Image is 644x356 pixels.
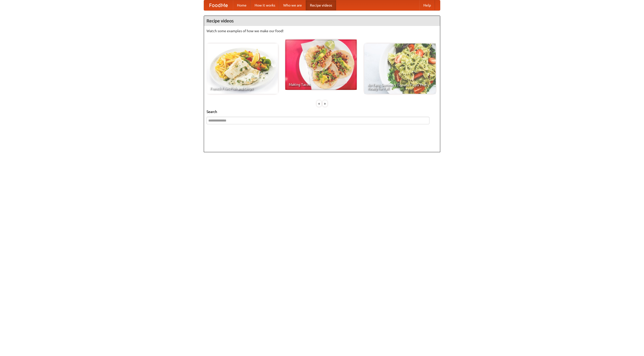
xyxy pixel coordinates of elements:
[233,0,251,10] a: Home
[251,0,279,10] a: How it works
[207,109,437,114] h5: Search
[207,28,437,33] p: Watch some examples of how we make our food!
[317,100,321,107] div: «
[368,83,432,90] span: An Easy, Summery Tomato Pasta That's Ready for Fall
[323,100,327,107] div: »
[204,16,440,26] h4: Recipe videos
[289,83,353,86] span: Making Tacos
[207,44,278,94] a: French Fries Fish and Chips
[364,44,436,94] a: An Easy, Summery Tomato Pasta That's Ready for Fall
[210,87,274,90] span: French Fries Fish and Chips
[419,0,435,10] a: Help
[279,0,306,10] a: Who we are
[204,0,233,10] a: FoodMe
[285,39,357,90] a: Making Tacos
[306,0,336,10] a: Recipe videos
